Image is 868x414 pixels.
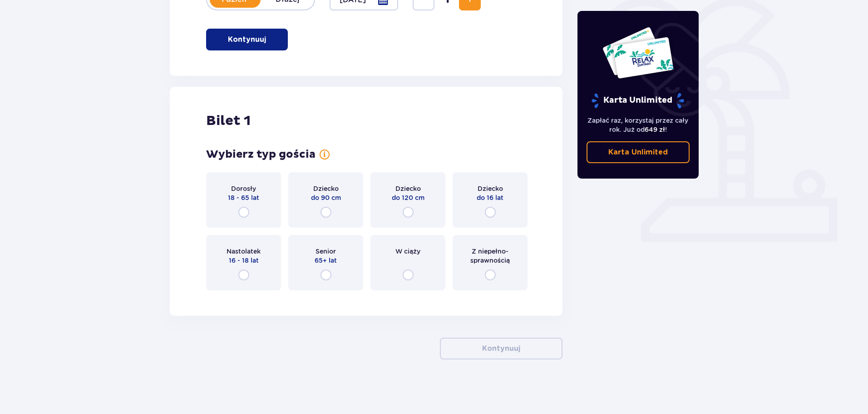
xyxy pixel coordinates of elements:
[608,147,668,157] p: Karta Unlimited
[482,344,520,354] p: Kontynuuj
[316,247,336,256] span: Senior
[477,193,503,202] span: do 16 lat
[311,193,341,202] span: do 90 cm
[315,256,337,265] span: 65+ lat
[228,193,259,202] span: 18 - 65 lat
[461,247,519,265] span: Z niepełno­sprawnością
[392,193,424,202] span: do 120 cm
[229,256,259,265] span: 16 - 18 lat
[440,338,562,359] button: Kontynuuj
[591,93,685,109] p: Karta Unlimited
[587,141,690,163] a: Karta Unlimited
[313,184,339,193] span: Dziecko
[478,184,503,193] span: Dziecko
[206,29,288,50] button: Kontynuuj
[206,112,251,130] h2: Bilet 1
[228,35,266,45] p: Kontynuuj
[645,126,665,133] span: 649 zł
[602,26,674,79] img: Dwie karty całoroczne do Suntago z napisem 'UNLIMITED RELAX', na białym tle z tropikalnymi liśćmi...
[231,184,256,193] span: Dorosły
[395,184,421,193] span: Dziecko
[587,116,690,134] p: Zapłać raz, korzystaj przez cały rok. Już od !
[227,247,261,256] span: Nastolatek
[395,247,420,256] span: W ciąży
[206,148,316,161] h3: Wybierz typ gościa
